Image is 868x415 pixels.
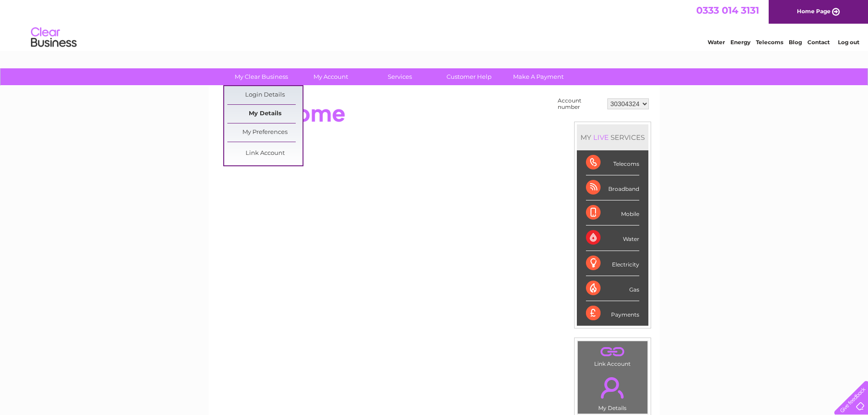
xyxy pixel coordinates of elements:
[219,5,650,44] div: Clear Business is a trading name of Verastar Limited (registered in [GEOGRAPHIC_DATA] No. 3667643...
[586,175,639,200] div: Broadband
[431,68,507,85] a: Customer Help
[586,200,639,225] div: Mobile
[31,24,77,51] img: logo.png
[293,68,368,85] a: My Account
[227,123,303,142] a: My Preferences
[838,39,859,46] a: Log out
[586,225,639,251] div: Water
[696,5,759,16] a: 0333 014 3131
[227,105,303,123] a: My Details
[577,341,648,369] td: Link Account
[362,68,437,85] a: Services
[756,39,783,46] a: Telecoms
[586,276,639,301] div: Gas
[730,39,750,46] a: Energy
[807,39,830,46] a: Contact
[708,39,725,46] a: Water
[577,124,648,150] div: MY SERVICES
[227,144,303,163] a: Link Account
[586,301,639,326] div: Payments
[580,372,645,404] a: .
[227,86,303,104] a: Login Details
[789,39,802,46] a: Blog
[501,68,576,85] a: Make A Payment
[591,133,611,142] div: LIVE
[586,150,639,175] div: Telecoms
[555,95,605,113] td: Account number
[586,251,639,276] div: Electricity
[224,68,299,85] a: My Clear Business
[580,343,645,359] a: .
[577,369,648,414] td: My Details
